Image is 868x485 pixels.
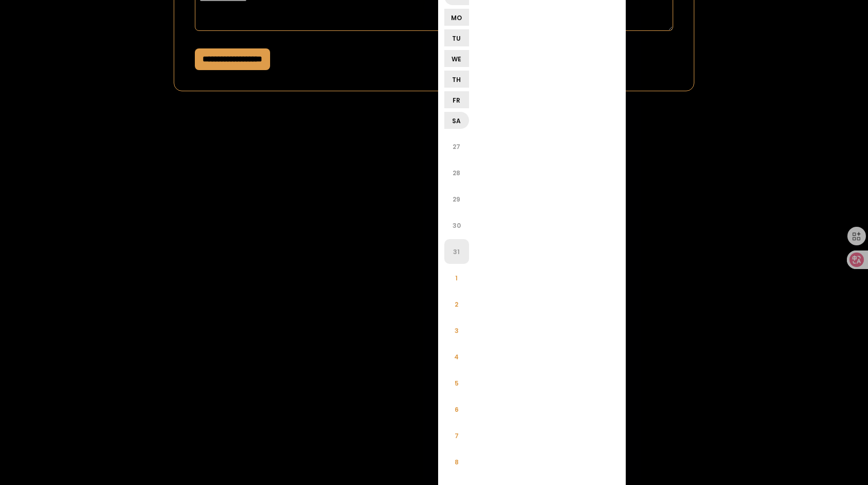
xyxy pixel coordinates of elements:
[444,423,469,448] li: 7
[444,71,469,88] li: Th
[444,449,469,474] li: 8
[444,134,469,159] li: 27
[444,292,469,316] li: 2
[444,397,469,422] li: 6
[444,213,469,238] li: 30
[444,187,469,211] li: 29
[444,265,469,290] li: 1
[444,239,469,264] li: 31
[444,160,469,185] li: 28
[444,29,469,46] li: Tu
[444,318,469,343] li: 3
[444,344,469,369] li: 4
[444,112,469,129] li: Sa
[444,91,469,108] li: Fr
[444,50,469,67] li: We
[444,9,469,26] li: Mo
[444,371,469,395] li: 5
